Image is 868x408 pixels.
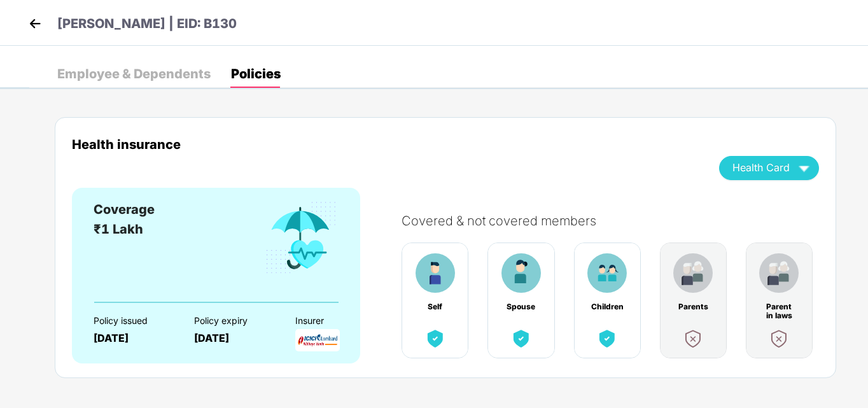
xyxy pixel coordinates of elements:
img: benefitCardImg [416,253,455,293]
div: Parents [676,302,710,311]
img: back [25,14,45,33]
img: benefitCardImg [596,327,619,350]
div: Coverage [94,200,155,220]
span: Health Card [732,164,790,171]
div: [DATE] [194,332,272,344]
img: benefitCardImg [501,253,541,293]
img: benefitCardImg [767,327,790,350]
div: Self [419,302,452,311]
img: benefitCardImg [759,253,799,293]
div: Policy issued [94,316,172,326]
div: Children [591,302,624,311]
div: Spouse [505,302,538,311]
img: benefitCardImg [682,327,704,350]
div: [DATE] [94,332,172,344]
button: Health Card [719,156,819,180]
p: [PERSON_NAME] | EID: B130 [57,14,237,34]
div: Covered & not covered members [402,213,832,229]
div: Policy expiry [194,316,272,326]
img: wAAAAASUVORK5CYII= [793,157,815,179]
div: Policies [231,67,281,80]
img: InsurerLogo [295,329,340,351]
span: ₹1 Lakh [94,222,143,237]
div: Health insurance [72,137,700,151]
div: Insurer [295,316,374,326]
img: benefitCardImg [510,327,533,350]
div: Parent in laws [762,302,795,311]
div: Employee & Dependents [57,67,211,80]
img: benefitCardImg [673,253,713,293]
img: benefitCardImg [424,327,447,350]
img: benefitCardImg [587,253,627,293]
img: benefitCardImg [263,200,339,276]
